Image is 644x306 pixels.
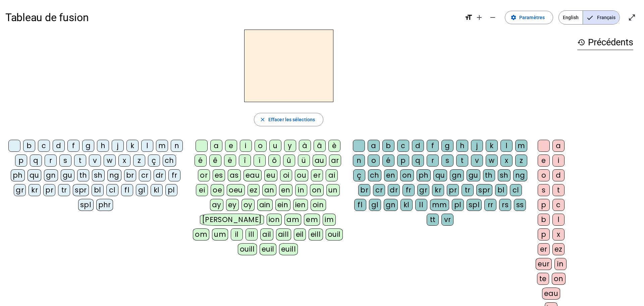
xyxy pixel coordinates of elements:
[329,155,341,167] div: ar
[28,169,41,181] div: qu
[193,228,209,241] div: om
[23,140,35,152] div: b
[441,140,453,152] div: g
[210,199,223,211] div: ay
[441,214,453,226] div: vr
[168,169,180,181] div: fr
[257,199,273,211] div: ain
[441,155,453,167] div: s
[198,169,210,181] div: or
[133,155,145,167] div: z
[11,169,25,181] div: ph
[30,155,42,167] div: q
[141,140,153,152] div: l
[486,155,498,167] div: w
[5,7,459,28] h1: Tableau de fusion
[213,169,225,181] div: es
[552,169,565,181] div: d
[74,155,86,167] div: t
[538,155,550,167] div: e
[151,184,163,196] div: kl
[246,228,258,241] div: ill
[552,199,565,211] div: c
[462,184,474,196] div: tr
[583,11,620,24] span: Français
[456,155,468,167] div: t
[97,140,109,152] div: h
[427,214,439,226] div: tt
[326,169,338,181] div: ai
[304,214,320,226] div: em
[139,169,151,181] div: cr
[483,169,495,181] div: th
[268,116,315,124] span: Effacer les sélections
[295,184,307,196] div: in
[373,184,385,196] div: cr
[299,140,311,152] div: à
[121,184,133,196] div: fl
[628,13,636,21] mat-icon: open_in_full
[295,169,308,181] div: ou
[148,155,160,167] div: ç
[269,140,281,152] div: u
[195,155,207,167] div: é
[89,155,101,167] div: v
[369,199,381,211] div: gl
[284,140,296,152] div: y
[96,199,113,211] div: phr
[484,199,496,211] div: rr
[538,228,550,241] div: p
[126,140,139,152] div: k
[279,184,292,196] div: en
[412,140,424,152] div: d
[260,243,276,255] div: euil
[473,11,486,24] button: Augmenter la taille de la police
[538,199,550,211] div: p
[14,184,26,196] div: gr
[43,184,55,196] div: pr
[293,199,308,211] div: ien
[313,155,326,167] div: au
[552,184,565,196] div: t
[397,155,409,167] div: p
[118,155,130,167] div: x
[552,140,565,152] div: a
[53,140,65,152] div: d
[244,169,262,181] div: eau
[294,228,306,241] div: eil
[450,169,464,181] div: gn
[226,199,239,211] div: ey
[211,184,224,196] div: oe
[209,155,221,167] div: ê
[577,35,633,50] h3: Précédents
[260,117,266,123] mat-icon: close
[511,14,517,20] mat-icon: settings
[225,140,237,152] div: e
[78,199,94,211] div: spl
[447,184,459,196] div: pr
[92,169,105,181] div: sh
[505,11,553,24] button: Paramètres
[542,288,560,300] div: eau
[163,155,176,167] div: ch
[73,184,89,196] div: spr
[248,184,260,196] div: ez
[353,169,365,181] div: ç
[402,184,415,196] div: fr
[124,169,136,181] div: br
[267,214,282,226] div: ion
[82,140,94,152] div: g
[196,184,208,196] div: ei
[77,169,89,181] div: th
[498,169,511,181] div: sh
[397,140,409,152] div: c
[427,140,439,152] div: f
[326,228,343,241] div: ouil
[156,140,168,152] div: m
[382,140,394,152] div: b
[353,155,365,167] div: n
[311,199,326,211] div: oin
[311,169,323,181] div: er
[67,140,79,152] div: f
[382,155,394,167] div: é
